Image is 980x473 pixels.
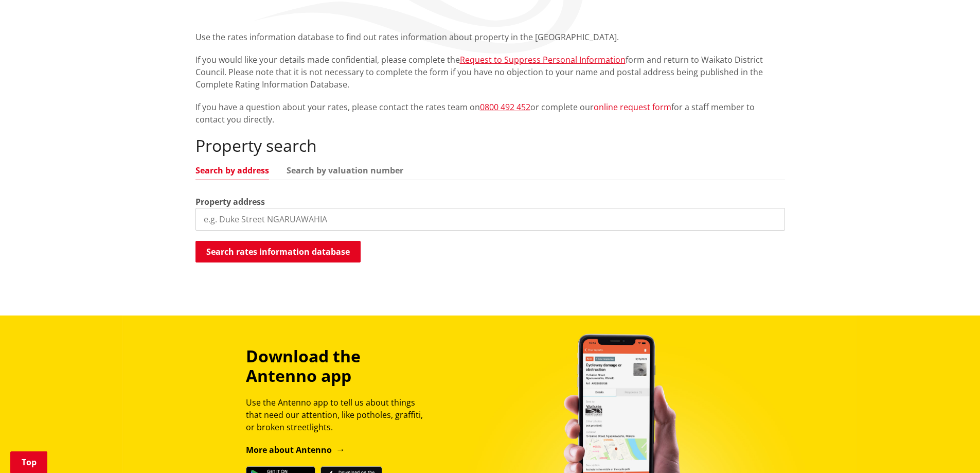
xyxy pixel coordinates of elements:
[480,101,530,113] a: 0800 492 452
[594,101,671,113] a: online request form
[246,444,345,456] a: More about Antenno
[460,54,626,65] a: Request to Suppress Personal Information
[195,196,265,208] label: Property address
[195,136,785,155] h2: Property search
[195,101,785,126] p: If you have a question about your rates, please contact the rates team on or complete our for a s...
[195,54,785,91] p: If you would like your details made confidential, please complete the form and return to Waikato ...
[195,31,785,43] p: Use the rates information database to find out rates information about property in the [GEOGRAPHI...
[195,166,269,174] a: Search by address
[10,451,47,473] a: Top
[195,241,361,262] button: Search rates information database
[933,430,970,467] iframe: Messenger Launcher
[195,208,785,231] input: e.g. Duke Street NGARUAWAHIA
[246,396,432,433] p: Use the Antenno app to tell us about things that need our attention, like potholes, graffiti, or ...
[287,166,403,174] a: Search by valuation number
[246,346,432,386] h3: Download the Antenno app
